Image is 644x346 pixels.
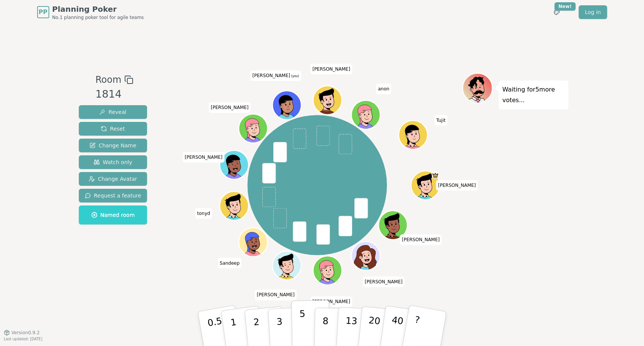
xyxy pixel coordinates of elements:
span: Reset [101,125,125,133]
div: 1814 [96,87,133,102]
span: Last updated: [DATE] [4,337,42,341]
span: Click to change your name [209,102,251,113]
button: Request a feature [79,189,147,202]
span: Change Name [89,142,136,149]
span: Planning Poker [52,4,144,14]
a: Log in [579,5,607,19]
p: Waiting for 5 more votes... [503,84,565,106]
span: Click to change your name [400,234,442,245]
span: Click to change your name [376,83,391,94]
span: Click to change your name [195,208,212,218]
span: Rob is the host [432,172,439,179]
span: Request a feature [85,192,141,199]
span: Click to change your name [183,152,224,163]
span: Click to change your name [218,258,242,268]
span: PP [39,8,47,17]
span: Named room [91,211,135,219]
span: Reveal [99,108,126,116]
span: Watch only [94,158,132,166]
span: Click to change your name [310,296,352,307]
span: Click to change your name [434,115,448,125]
button: Click to change your avatar [273,92,300,118]
button: Change Name [79,139,147,152]
span: Room [96,73,121,87]
a: PPPlanning PokerNo.1 planning poker tool for agile teams [37,4,144,21]
button: Change Avatar [79,172,147,186]
span: Click to change your name [255,289,297,300]
span: No.1 planning poker tool for agile teams [52,14,144,21]
span: Click to change your name [251,70,301,81]
div: New! [555,2,576,11]
button: Named room [79,205,147,224]
button: New! [550,5,564,19]
span: Click to change your name [310,63,352,74]
button: Reveal [79,105,147,119]
button: Watch only [79,155,147,169]
span: Change Avatar [89,175,137,183]
span: (you) [290,74,299,78]
button: Version0.9.2 [4,330,40,336]
span: Version 0.9.2 [11,330,40,336]
span: Click to change your name [363,276,404,287]
button: Reset [79,122,147,136]
span: Click to change your name [436,180,478,191]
